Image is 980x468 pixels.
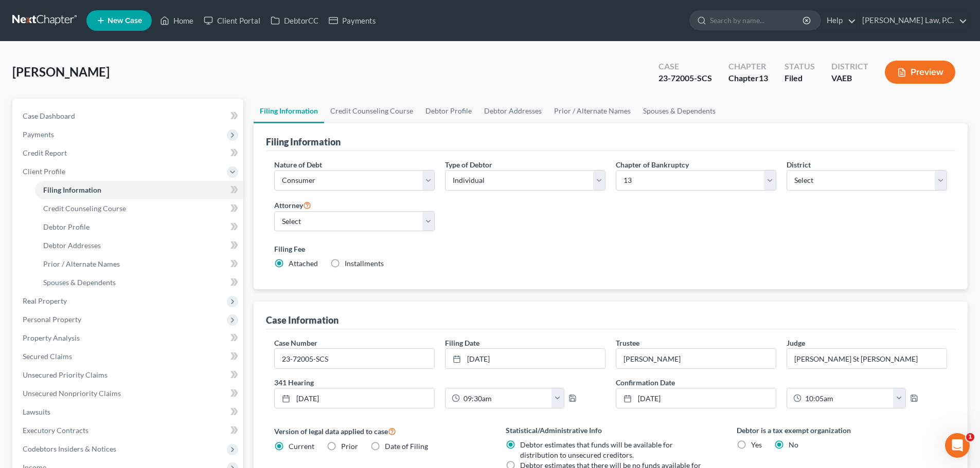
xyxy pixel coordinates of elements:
input: Search by name... [710,11,804,30]
div: Case Information [266,314,338,326]
input: -- : -- [460,388,552,408]
label: Nature of Debt [274,159,322,170]
span: Yes [751,440,762,449]
span: Debtor Addresses [43,241,101,250]
span: Personal Property [23,315,81,324]
div: Filed [785,72,815,84]
a: Unsecured Nonpriority Claims [14,384,243,403]
span: Codebtors Insiders & Notices [23,444,116,453]
span: Credit Report [23,148,67,157]
span: 13 [759,73,768,83]
div: Chapter [728,72,768,84]
span: Current [289,442,314,451]
a: Property Analysis [14,329,243,347]
span: Payments [23,130,54,139]
a: Debtor Profile [419,99,478,123]
a: Payments [324,11,381,30]
input: Enter case number... [275,349,434,368]
input: -- [616,349,776,368]
span: Credit Counseling Course [43,204,126,213]
label: Attorney [274,199,311,211]
a: Spouses & Dependents [35,273,243,292]
label: Confirmation Date [611,377,952,388]
span: Lawsuits [23,407,50,416]
span: Client Profile [23,167,65,176]
a: Help [822,11,856,30]
span: Prior [341,442,358,451]
span: Debtor estimates that funds will be available for distribution to unsecured creditors. [520,440,673,459]
a: Credit Counseling Course [324,99,419,123]
a: Debtor Addresses [35,236,243,255]
a: Lawsuits [14,403,243,421]
div: District [831,61,868,72]
span: Filing Information [43,185,101,194]
span: Spouses & Dependents [43,278,116,287]
a: Prior / Alternate Names [548,99,637,123]
label: Trustee [616,338,639,348]
span: [PERSON_NAME] [12,64,110,79]
span: Unsecured Priority Claims [23,370,108,379]
a: [DATE] [616,388,776,408]
span: Case Dashboard [23,111,75,120]
a: Filing Information [35,181,243,199]
a: Filing Information [254,99,324,123]
span: Debtor Profile [43,222,90,231]
a: Credit Counseling Course [35,199,243,218]
label: Version of legal data applied to case [274,425,485,437]
a: Credit Report [14,144,243,162]
span: No [789,440,798,449]
a: Executory Contracts [14,421,243,440]
div: Case [658,61,712,72]
label: District [787,159,811,170]
a: Prior / Alternate Names [35,255,243,273]
iframe: Intercom live chat [945,433,970,458]
span: Date of Filing [385,442,428,451]
label: Case Number [274,338,317,348]
button: Preview [885,61,955,84]
span: Attached [289,259,318,268]
input: -- : -- [801,388,894,408]
span: Executory Contracts [23,426,88,435]
div: 23-72005-SCS [658,72,712,84]
span: Property Analysis [23,333,80,342]
label: Debtor is a tax exempt organization [737,425,947,436]
div: Chapter [728,61,768,72]
span: Real Property [23,296,67,305]
a: Debtor Addresses [478,99,548,123]
span: Prior / Alternate Names [43,259,120,268]
a: Debtor Profile [35,218,243,236]
a: Secured Claims [14,347,243,366]
label: Filing Date [445,338,479,348]
div: Status [785,61,815,72]
a: [DATE] [446,349,605,368]
a: Client Portal [199,11,265,30]
span: New Case [108,17,142,25]
a: Home [155,11,199,30]
label: Statistical/Administrative Info [506,425,716,436]
span: Unsecured Nonpriority Claims [23,389,121,398]
label: 341 Hearing [269,377,611,388]
a: Unsecured Priority Claims [14,366,243,384]
label: Type of Debtor [445,159,492,170]
a: Spouses & Dependents [637,99,722,123]
span: Installments [345,259,384,268]
div: VAEB [831,72,868,84]
a: [DATE] [275,388,434,408]
span: Secured Claims [23,352,72,361]
div: Filing Information [266,136,341,148]
span: 1 [966,433,974,441]
input: -- [787,349,947,368]
a: [PERSON_NAME] Law, P.C. [857,11,967,30]
label: Judge [787,338,805,348]
a: DebtorCC [265,11,324,30]
label: Filing Fee [274,244,947,254]
label: Chapter of Bankruptcy [616,159,689,170]
a: Case Dashboard [14,107,243,125]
